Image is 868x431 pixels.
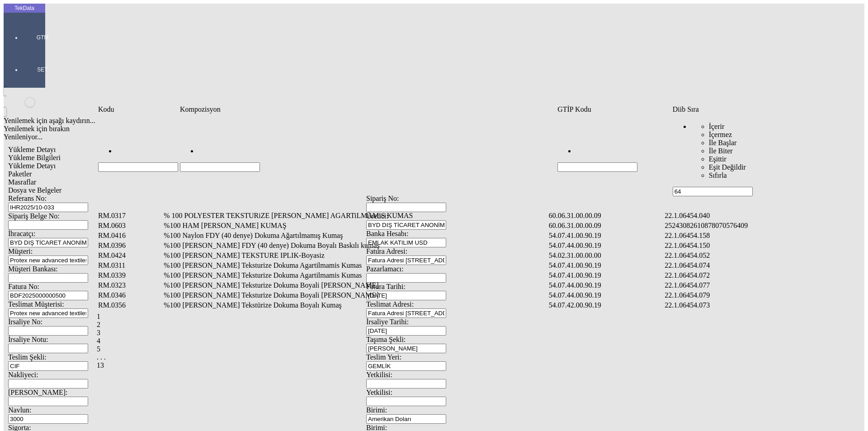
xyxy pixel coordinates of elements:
[8,146,56,153] span: Yükleme Detayı
[8,230,35,237] span: İhracatçı:
[163,281,547,290] td: %100 [PERSON_NAME] Teksturize Dokuma Boyali [PERSON_NAME]
[8,194,47,202] span: Referans No:
[4,117,729,125] div: Yenilemek için aşağı kaydırın...
[664,301,844,310] td: 22.1.06454.073
[8,212,60,220] span: Sipariş Belge No:
[98,221,162,230] td: RM.0603
[8,186,61,194] span: Dosya ve Belgeler
[8,265,58,273] span: Müşteri Bankası:
[557,162,637,172] input: Hücreyi Filtrele
[97,361,851,369] div: Page 13
[8,300,64,308] span: Teslimat Müşterisi:
[98,261,162,270] td: RM.0311
[673,187,753,196] input: Hücreyi Filtrele
[709,163,746,171] span: Eşit Değildir
[548,281,663,290] td: 54.07.44.00.90.19
[163,241,547,250] td: %100 [PERSON_NAME] FDY (40 denye) Dokuma Boyalı Baskılı kumaş
[672,115,850,197] td: Hücreyi Filtrele
[709,147,733,155] span: İle Biter
[98,271,162,280] td: RM.0339
[664,281,844,290] td: 22.1.06454.077
[548,221,663,230] td: 60.06.31.00.00.09
[97,345,851,353] div: Page 5
[672,105,850,114] td: Sütun Diib Sıra
[664,271,844,280] td: 22.1.06454.072
[664,231,844,240] td: 22.1.06454.158
[97,353,851,361] div: . . .
[664,251,844,260] td: 22.1.06454.052
[8,162,56,170] span: Yükleme Detayı
[673,105,849,114] div: Diib Sıra
[163,251,547,260] td: %100 [PERSON_NAME] TEKSTURE IPLIK-Boyasiz
[98,105,178,114] div: Kodu
[548,301,663,310] td: 54.07.42.00.90.19
[709,131,732,138] span: İçermez
[97,337,851,345] div: Page 4
[98,211,162,220] td: RM.0317
[97,321,851,329] div: Page 2
[98,301,162,310] td: RM.0356
[548,231,663,240] td: 54.07.41.00.90.19
[664,241,844,250] td: 22.1.06454.150
[8,170,32,178] span: Paketler
[97,104,851,369] div: Veri Tablosu
[8,406,32,414] span: Navlun:
[163,261,547,270] td: %100 [PERSON_NAME] Teksturize Dokuma Agartilmamis Kumas
[664,291,844,300] td: 22.1.06454.079
[8,318,42,326] span: İrsaliye No:
[548,291,663,300] td: 54.07.44.00.90.19
[163,231,547,240] td: %100 Naylon FDY (40 denye) Dokuma Ağartılmamış Kumaş
[8,178,36,186] span: Masraflar
[180,105,556,114] div: Kompozisyon
[548,241,663,250] td: 54.07.44.00.90.19
[29,66,56,73] span: SET
[548,271,663,280] td: 54.07.41.00.90.19
[709,155,726,163] span: Eşittir
[97,313,851,321] div: Page 1
[8,247,33,255] span: Müşteri:
[163,211,547,220] td: % 100 POLYESTER TEKSTURiZE [PERSON_NAME] AGARTiLMAMiS KUMAS
[8,371,38,379] span: Nakliyeci:
[98,162,178,172] input: Hücreyi Filtrele
[98,105,179,114] td: Sütun Kodu
[98,241,162,250] td: RM.0396
[548,211,663,220] td: 60.06.31.00.00.09
[557,115,671,197] td: Hücreyi Filtrele
[548,261,663,270] td: 54.07.41.00.90.19
[4,5,45,12] div: TekData
[179,105,556,114] td: Sütun Kompozisyon
[8,353,47,361] span: Teslim Şekli:
[98,281,162,290] td: RM.0323
[29,34,56,41] span: GTM
[8,154,61,161] span: Yükleme Bilgileri
[366,388,392,396] span: Yetkilisi:
[179,115,556,197] td: Hücreyi Filtrele
[98,231,162,240] td: RM.0416
[8,388,68,396] span: [PERSON_NAME]:
[4,125,729,133] div: Yenilemek için bırakın
[366,371,392,379] span: Yetkilisi:
[366,406,387,414] span: Birimi:
[557,105,671,114] div: GTİP Kodu
[180,162,260,172] input: Hücreyi Filtrele
[163,301,547,310] td: %100 [PERSON_NAME] Tekstürize Dokuma Boyalı Kumaş
[548,251,663,260] td: 54.02.31.00.00.00
[664,261,844,270] td: 22.1.06454.074
[97,329,851,337] div: Page 3
[4,133,729,141] div: Yenileniyor...
[557,105,671,114] td: Sütun GTİP Kodu
[98,251,162,260] td: RM.0424
[709,171,727,179] span: Sıfırla
[709,123,725,130] span: İçerir
[8,283,39,290] span: Fatura No:
[709,139,737,147] span: İle Başlar
[163,221,547,230] td: %100 HAM [PERSON_NAME] KUMAŞ
[98,291,162,300] td: RM.0346
[163,271,547,280] td: %100 [PERSON_NAME] Teksturize Dokuma Agartilmamis Kumas
[98,115,179,197] td: Hücreyi Filtrele
[8,336,48,343] span: İrsaliye Notu:
[163,291,547,300] td: %100 [PERSON_NAME] Teksturize Dokuma Boyali [PERSON_NAME]
[664,221,844,230] td: 25243082610878070576409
